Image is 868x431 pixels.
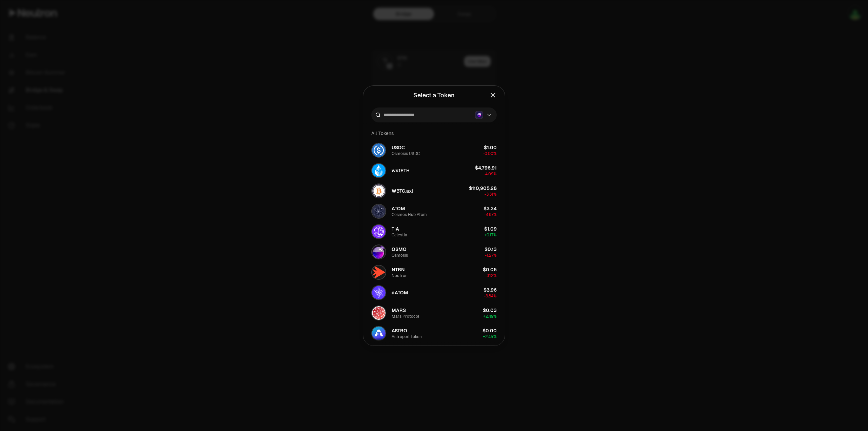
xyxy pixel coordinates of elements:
[483,314,497,319] span: + 2.49%
[392,212,427,217] div: Cosmos Hub Atom
[484,293,497,299] span: -3.84%
[392,167,410,174] span: wstETH
[392,226,399,232] span: TIA
[367,323,501,344] button: ASTRO LogoASTROAstroport token$0.00+2.45%
[392,307,406,314] span: MARS
[367,160,501,181] button: wstETH LogowstETH$4,796.91-4.09%
[392,205,405,212] span: ATOM
[367,221,501,242] button: TIA LogoTIACelestia$1.09+0.17%
[469,185,497,192] div: $110,905.28
[372,164,386,177] img: wstETH Logo
[372,327,386,340] img: ASTRO Logo
[367,242,501,262] button: OSMO LogoOSMOOsmosis$0.13-1.27%
[392,289,408,296] span: dATOM
[392,253,408,258] div: Osmosis
[372,143,386,157] img: USDC Logo
[484,171,497,177] span: -4.09%
[367,201,501,221] button: ATOM LogoATOMCosmos Hub Atom$3.34-4.97%
[392,232,407,238] div: Celestia
[484,212,497,217] span: -4.97%
[485,246,497,253] div: $0.13
[392,266,405,273] span: NTRN
[372,225,386,238] img: TIA Logo
[475,164,497,171] div: $4,796.91
[372,286,386,299] img: dATOM Logo
[475,111,493,119] button: Osmosis LogoOsmosis Logo
[367,181,501,201] button: WBTC.axl LogoWBTC.axl$110,905.28-3.31%
[392,151,420,156] div: Osmosis USDC
[372,266,386,279] img: NTRN Logo
[392,327,407,334] span: ASTRO
[367,262,501,282] button: NTRN LogoNTRNNeutron$0.05-3.12%
[476,112,482,118] img: Osmosis Logo
[485,253,497,258] span: -1.27%
[367,140,501,160] button: USDC LogoUSDCOsmosis USDC$1.00-0.00%
[392,144,405,151] span: USDC
[485,273,497,278] span: -3.12%
[413,91,455,100] div: Select a Token
[484,232,497,238] span: + 0.17%
[372,245,386,259] img: OSMO Logo
[483,266,497,273] div: $0.05
[392,246,407,253] span: OSMO
[367,303,501,323] button: MARS LogoMARSMars Protocol$0.03+2.49%
[489,91,497,100] button: Close
[372,306,386,320] img: MARS Logo
[483,334,497,339] span: + 2.45%
[484,287,497,293] div: $3.96
[483,151,497,156] span: -0.00%
[392,188,413,194] span: WBTC.axl
[482,327,497,334] div: $0.00
[484,144,497,151] div: $1.00
[485,192,497,197] span: -3.31%
[372,204,386,218] img: ATOM Logo
[392,334,422,339] div: Astroport token
[372,184,386,198] img: WBTC.axl Logo
[484,205,497,212] div: $3.34
[484,226,497,232] div: $1.09
[392,314,419,319] div: Mars Protocol
[367,126,501,140] div: All Tokens
[483,307,497,314] div: $0.03
[392,273,408,278] div: Neutron
[367,282,501,303] button: dATOM LogodATOM$3.96-3.84%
